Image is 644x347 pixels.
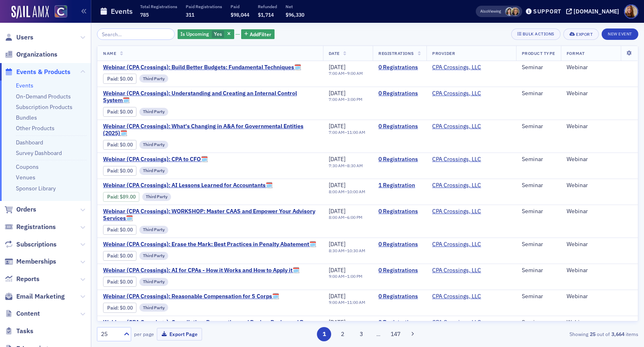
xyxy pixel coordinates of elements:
[97,28,175,40] input: Search…
[55,5,67,18] img: SailAMX
[16,68,70,76] span: Events & Products
[505,7,514,16] span: Stacy Svendsen
[378,182,421,189] a: 1 Registration
[103,123,317,137] span: Webinar (CPA Crossings): What's Changing in A&A for Governmental Entities (2025)🗓️
[432,64,484,71] span: CPA Crossings, LLC
[180,31,209,37] span: Is Upcoming
[139,74,168,83] div: Third Party
[120,168,133,174] span: $0.00
[378,293,421,300] a: 0 Registrations
[624,4,638,19] span: Profile
[567,50,585,56] span: Format
[432,123,481,130] a: CPA Crossings, LLC
[329,300,365,305] div: –
[347,163,363,168] time: 8:30 AM
[4,205,36,214] a: Orders
[347,299,365,305] time: 11:00 AM
[120,76,133,82] span: $0.00
[329,163,363,168] div: –
[388,327,402,341] button: 147
[16,114,37,121] a: Bundles
[139,303,168,312] div: Third Party
[107,194,120,200] span: :
[574,8,619,15] div: [DOMAIN_NAME]
[107,142,117,148] a: Paid
[107,194,117,200] a: Paid
[567,182,632,189] div: Webinar
[522,123,555,130] div: Seminar
[140,4,177,9] p: Total Registrations
[464,330,638,338] div: Showing out of items
[4,68,70,76] a: Events & Products
[103,208,317,222] a: Webinar (CPA Crossings): WORKSHOP: Master CAAS and Empower Your Advisory Services🗓️
[432,293,484,300] span: CPA Crossings, LLC
[120,109,133,115] span: $0.00
[432,319,481,326] a: CPA Crossings, LLC
[373,330,384,338] span: …
[329,248,365,253] div: –
[4,309,40,318] a: Content
[432,156,481,163] a: CPA Crossings, LLC
[107,109,117,115] a: Paid
[231,11,249,18] span: $98,044
[16,124,55,132] a: Other Products
[186,4,222,9] p: Paid Registrations
[378,50,414,56] span: Registrations
[107,168,120,174] span: :
[107,305,120,311] span: :
[107,76,117,82] a: Paid
[103,293,279,300] a: Webinar (CPA Crossings): Reasonable Compensation for S Corps🗓️
[157,328,202,340] button: Export Page
[432,50,455,56] span: Provider
[329,71,363,76] div: –
[522,208,555,215] div: Seminar
[347,214,363,220] time: 6:00 PM
[120,279,133,285] span: $0.00
[107,279,120,285] span: :
[432,123,484,130] span: CPA Crossings, LLC
[329,155,345,163] span: [DATE]
[16,240,57,249] span: Subscriptions
[523,32,554,36] div: Bulk Actions
[533,8,561,15] div: Support
[103,182,273,189] span: Webinar (CPA Crossings): AI Lessons Learned for Accountants🗓️
[101,330,119,338] div: 25
[134,330,154,338] label: per page
[103,251,136,261] div: Paid: 0 - $0
[286,11,304,18] span: $96,330
[103,303,136,312] div: Paid: 0 - $0
[103,140,136,150] div: Paid: 0 - $0
[602,30,638,37] a: New Event
[16,50,57,59] span: Organizations
[378,241,421,248] a: 0 Registrations
[139,108,168,116] div: Third Party
[120,227,133,233] span: $0.00
[107,76,120,82] span: :
[432,90,481,97] a: CPA Crossings, LLC
[16,223,56,231] span: Registrations
[16,163,39,170] a: Coupons
[329,319,345,326] span: [DATE]
[480,9,488,14] div: Also
[16,93,71,100] a: On-Demand Products
[107,305,117,311] a: Paid
[4,275,40,284] a: Reports
[4,327,33,336] a: Tasks
[107,253,120,259] span: :
[103,241,316,248] a: Webinar (CPA Crossings): Erase the Mark: Best Practices in Penalty Abatement🗓️
[103,64,301,71] span: Webinar (CPA Crossings): Build Better Budgets: Fundamental Techniques🗓️
[16,103,73,111] a: Subscription Products
[432,267,481,274] a: CPA Crossings, LLC
[329,189,345,194] time: 8:00 AM
[139,278,168,286] div: Third Party
[4,33,33,42] a: Users
[258,4,277,9] p: Refunded
[103,192,139,202] div: Paid: 1 - $8900
[576,32,593,37] div: Export
[432,241,481,248] a: CPA Crossings, LLC
[329,50,340,56] span: Date
[567,241,632,248] div: Webinar
[16,139,43,146] a: Dashboard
